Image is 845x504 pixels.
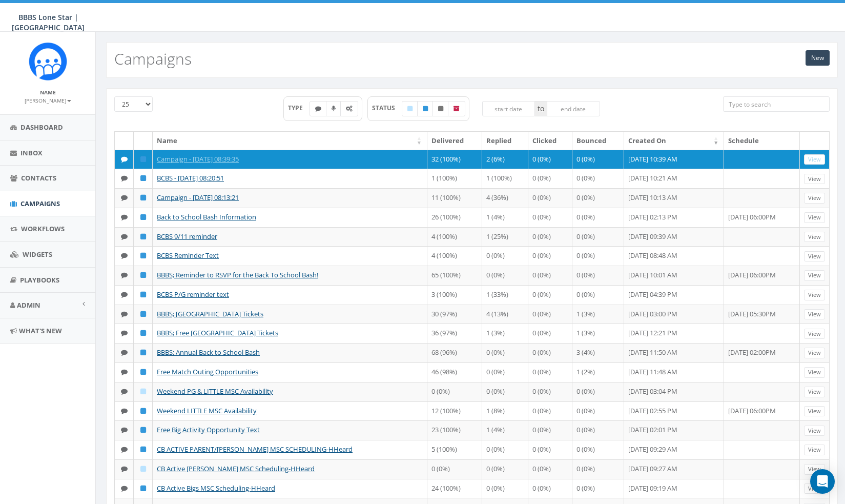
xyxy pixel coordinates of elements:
[140,194,146,201] i: Published
[528,285,572,305] td: 0 (0%)
[157,387,273,396] a: Weekend PG & LITTLE MSC Availability
[427,227,482,247] td: 4 (100%)
[804,348,825,358] a: View
[427,266,482,285] td: 65 (100%)
[157,173,224,183] a: BCBS - [DATE] 08:20:51
[482,285,528,305] td: 1 (33%)
[572,169,624,188] td: 0 (0%)
[482,324,528,343] td: 1 (3%)
[140,291,146,298] i: Published
[121,369,128,375] i: Text SMS
[121,446,128,453] i: Text SMS
[572,362,624,382] td: 1 (2%)
[29,42,67,80] img: Rally_Corp_Icon_1.png
[326,101,341,116] label: Ringless Voice Mail
[624,324,724,343] td: [DATE] 12:21 PM
[402,101,418,116] label: Draft
[482,208,528,227] td: 1 (4%)
[535,101,547,116] span: to
[804,212,825,223] a: View
[140,214,146,220] i: Published
[528,343,572,362] td: 0 (0%)
[482,132,528,150] th: Replied
[427,420,482,440] td: 23 (100%)
[528,266,572,285] td: 0 (0%)
[140,369,146,375] i: Published
[624,285,724,305] td: [DATE] 04:39 PM
[528,401,572,421] td: 0 (0%)
[427,343,482,362] td: 68 (96%)
[438,106,443,112] i: Unpublished
[528,246,572,266] td: 0 (0%)
[528,132,572,150] th: Clicked
[114,50,192,67] h2: Campaigns
[427,285,482,305] td: 3 (100%)
[572,266,624,285] td: 0 (0%)
[20,148,43,157] span: Inbox
[40,89,56,96] small: Name
[121,194,128,201] i: Text SMS
[157,464,315,473] a: CB Active [PERSON_NAME] MSC Scheduling-HHeard
[372,104,402,112] span: STATUS
[140,311,146,317] i: Published
[810,469,835,494] div: Open Intercom Messenger
[157,406,257,415] a: Weekend LITTLE MSC Availability
[12,12,85,32] span: BBBS Lone Star | [GEOGRAPHIC_DATA]
[332,106,336,112] i: Ringless Voice Mail
[140,156,146,163] i: Published
[448,101,465,116] label: Archived
[140,252,146,259] i: Published
[121,388,128,395] i: Text SMS
[157,483,275,493] a: CB Active Bigs MSC Scheduling-HHeard
[724,343,800,362] td: [DATE] 02:00PM
[140,272,146,278] i: Published
[572,382,624,401] td: 0 (0%)
[528,324,572,343] td: 0 (0%)
[804,406,825,417] a: View
[432,101,449,116] label: Unpublished
[157,154,239,164] a: Campaign - [DATE] 08:39:35
[482,169,528,188] td: 1 (100%)
[572,246,624,266] td: 0 (0%)
[624,246,724,266] td: [DATE] 08:48 AM
[624,382,724,401] td: [DATE] 03:04 PM
[723,96,830,112] input: Type to search
[427,208,482,227] td: 26 (100%)
[157,290,229,299] a: BCBS P/G reminder text
[482,440,528,459] td: 0 (0%)
[427,132,482,150] th: Delivered
[482,362,528,382] td: 0 (0%)
[624,343,724,362] td: [DATE] 11:50 AM
[427,479,482,498] td: 24 (100%)
[23,250,52,259] span: Widgets
[121,485,128,492] i: Text SMS
[572,401,624,421] td: 0 (0%)
[121,252,128,259] i: Text SMS
[528,440,572,459] td: 0 (0%)
[804,270,825,281] a: View
[427,401,482,421] td: 12 (100%)
[121,330,128,336] i: Text SMS
[157,348,260,357] a: BBBS; Annual Back to School Bash
[528,188,572,208] td: 0 (0%)
[572,479,624,498] td: 0 (0%)
[624,440,724,459] td: [DATE] 09:29 AM
[121,233,128,240] i: Text SMS
[572,343,624,362] td: 3 (4%)
[140,388,146,395] i: Draft
[482,420,528,440] td: 1 (4%)
[724,132,800,150] th: Schedule
[121,272,128,278] i: Text SMS
[482,266,528,285] td: 0 (0%)
[624,420,724,440] td: [DATE] 02:01 PM
[121,311,128,317] i: Text SMS
[482,479,528,498] td: 0 (0%)
[157,251,219,260] a: BCBS Reminder Text
[427,440,482,459] td: 5 (100%)
[427,150,482,169] td: 32 (100%)
[804,387,825,397] a: View
[804,464,825,475] a: View
[288,104,310,112] span: TYPE
[140,446,146,453] i: Published
[121,349,128,356] i: Text SMS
